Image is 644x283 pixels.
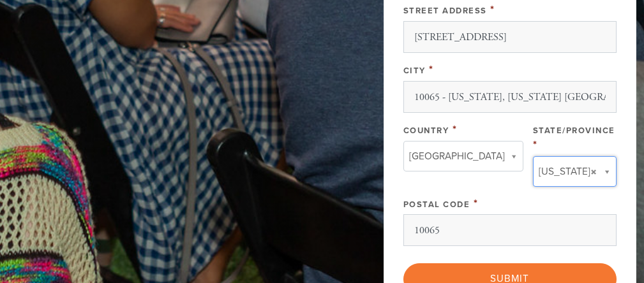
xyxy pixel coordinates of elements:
[539,163,590,180] span: [US_STATE]
[490,3,495,17] span: This field is required.
[403,6,487,16] label: Street Address
[453,123,458,136] span: This field is required.
[403,141,523,171] a: [GEOGRAPHIC_DATA]
[429,63,434,76] span: This field is required.
[474,197,479,210] span: This field is required.
[533,138,538,152] span: This field is required.
[403,200,470,210] label: Postal Code
[533,156,617,187] a: [US_STATE]
[533,126,615,136] label: State/Province
[409,148,505,164] span: [GEOGRAPHIC_DATA]
[403,66,426,76] label: City
[403,126,449,136] label: Country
